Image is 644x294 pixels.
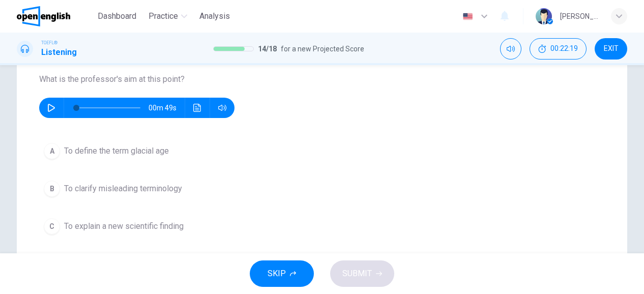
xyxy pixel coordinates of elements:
span: Analysis [199,10,230,22]
button: CTo explain a new scientific finding [39,214,605,239]
span: To explain a new scientific finding [64,220,184,232]
span: for a new Projected Score [281,43,364,55]
span: 00:22:19 [550,45,578,53]
button: DTo compare different periods in Earth's history [39,251,605,277]
span: To clarify misleading terminology [64,183,182,195]
span: Practice [149,10,178,22]
div: C [44,218,60,234]
span: SKIP [268,267,286,281]
span: To define the term glacial age [64,145,169,157]
div: Hide [530,38,587,60]
button: 00:22:19 [530,38,587,60]
div: [PERSON_NAME] [560,10,599,22]
a: OpenEnglish logo [17,6,94,26]
button: BTo clarify misleading terminology [39,176,605,201]
button: Analysis [195,7,234,25]
div: Mute [500,38,521,60]
img: OpenEnglish logo [17,6,70,26]
img: Profile picture [536,8,552,24]
button: Practice [144,7,191,25]
span: EXIT [604,45,619,53]
div: B [44,181,60,197]
span: Dashboard [98,10,136,22]
span: TOEFL® [41,39,57,46]
h1: Listening [41,46,77,58]
div: A [44,143,60,159]
button: Click to see the audio transcription [189,98,206,118]
span: 00m 49s [149,98,185,118]
button: Dashboard [94,7,140,25]
img: en [461,13,474,20]
span: 14 / 18 [258,43,277,55]
button: ATo define the term glacial age [39,138,605,164]
button: EXIT [595,38,627,60]
button: SKIP [250,260,314,287]
span: What is the professor's aim at this point? [39,73,605,85]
